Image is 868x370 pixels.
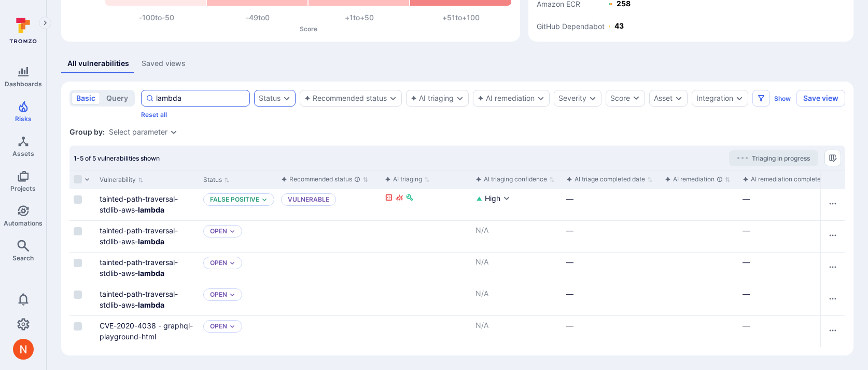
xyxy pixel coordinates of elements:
[210,195,259,204] p: False positive
[95,189,199,220] div: Cell for Vulnerability
[752,154,810,162] span: Triaging in progress
[199,316,277,347] div: Cell for Status
[381,316,471,347] div: Cell for aiCtx
[229,292,235,298] button: Expand dropdown
[69,253,95,284] div: Cell for selection
[566,288,656,299] div: —
[562,221,661,252] div: Cell for aiCtx.triageFinishedAt
[566,225,656,236] div: —
[281,174,360,184] div: Recommended status
[261,196,268,203] button: Expand dropdown
[475,225,558,235] p: N/A
[566,320,656,331] div: —
[471,221,562,252] div: Cell for aiCtx.confidenceScore
[207,12,309,23] div: -49 to 0
[824,290,841,307] button: Row actions menu
[824,195,841,212] button: Row actions menu
[475,175,555,183] button: Sort by function(){return k.createElement(fN.A,{direction:"row",alignItems:"center",gap:4},k.crea...
[566,193,656,204] div: —
[74,259,82,267] span: Select row
[820,316,845,347] div: Cell for
[69,189,95,220] div: Cell for selection
[138,237,164,246] b: lambda
[138,205,164,214] b: lambda
[142,58,186,69] div: Saved views
[210,227,227,235] button: Open
[141,111,167,118] button: Reset all
[95,316,199,347] div: Cell for Vulnerability
[735,94,744,102] button: Expand dropdown
[737,157,748,159] img: Loading...
[203,176,230,184] button: Sort by Status
[229,228,235,234] button: Expand dropdown
[471,284,562,315] div: Cell for aiCtx.confidenceScore
[277,316,381,347] div: Cell for aiCtx.triageStatus
[304,94,387,102] div: Recommended status
[210,322,227,331] button: Open
[820,221,845,252] div: Cell for
[566,175,653,183] button: Sort by function(){return k.createElement(fN.A,{direction:"row",alignItems:"center",gap:4},k.crea...
[614,21,624,30] text: 43
[74,227,82,235] span: Select row
[309,12,410,23] div: +1 to +50
[69,127,105,137] span: Group by:
[661,316,738,347] div: Cell for aiCtx.remediationStatus
[385,174,422,184] div: AI triaging
[566,174,645,184] div: AI triage completed date
[820,284,845,315] div: Cell for
[100,321,193,341] a: CVE-2020-4038 - graphql-playground-html
[277,221,381,252] div: Cell for aiCtx.triageStatus
[67,58,129,69] div: All vulnerabilities
[100,194,178,214] a: tainted-path-traversal-stdlib-aws-lambda
[95,284,199,315] div: Cell for Vulnerability
[752,90,770,107] button: Filters
[824,322,841,339] button: Row actions menu
[475,257,558,267] p: N/A
[283,94,291,102] button: Expand dropdown
[199,221,277,252] div: Cell for Status
[606,90,645,107] button: Score
[478,94,535,102] div: AI remediation
[475,174,547,184] div: AI triaging confidence
[743,257,833,268] div: —
[381,189,471,220] div: Cell for aiCtx
[824,150,841,166] button: Manage columns
[109,128,178,136] div: grouping parameters
[475,320,558,331] p: N/A
[665,175,731,183] button: Sort by function(){return k.createElement(fN.A,{direction:"row",alignItems:"center",gap:4},k.crea...
[109,128,167,136] button: Select parameter
[738,221,837,252] div: Cell for aiCtx.remediationFinishedAt
[475,288,558,299] p: N/A
[106,25,512,33] p: Score
[661,284,738,315] div: Cell for aiCtx.remediationStatus
[562,316,661,347] div: Cell for aiCtx.triageFinishedAt
[74,154,160,162] span: 1-5 of 5 vulnerabilities shown
[74,290,82,299] span: Select row
[277,253,381,284] div: Cell for aiCtx.triageStatus
[69,221,95,252] div: Cell for selection
[558,94,586,102] button: Severity
[10,184,36,192] span: Projects
[675,94,683,102] button: Expand dropdown
[562,189,661,220] div: Cell for aiCtx.triageFinishedAt
[661,221,738,252] div: Cell for aiCtx.remediationStatus
[743,193,833,204] div: —
[743,175,847,183] button: Sort by function(){return k.createElement(fN.A,{direction:"row",alignItems:"center",gap:4},k.crea...
[281,193,336,206] p: Vulnerable
[100,176,144,184] button: Sort by Vulnerability
[100,289,178,309] a: tainted-path-traversal-stdlib-aws-lambda
[15,115,32,123] span: Risks
[385,193,393,204] div: Reachable
[61,54,853,73] div: assets tabs
[820,189,845,220] div: Cell for
[824,227,841,244] button: Row actions menu
[229,323,235,329] button: Expand dropdown
[654,94,673,102] div: Asset
[13,339,34,360] div: Neeren Patki
[210,259,227,267] p: Open
[170,128,178,136] button: Expand dropdown
[411,94,454,102] div: AI triaging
